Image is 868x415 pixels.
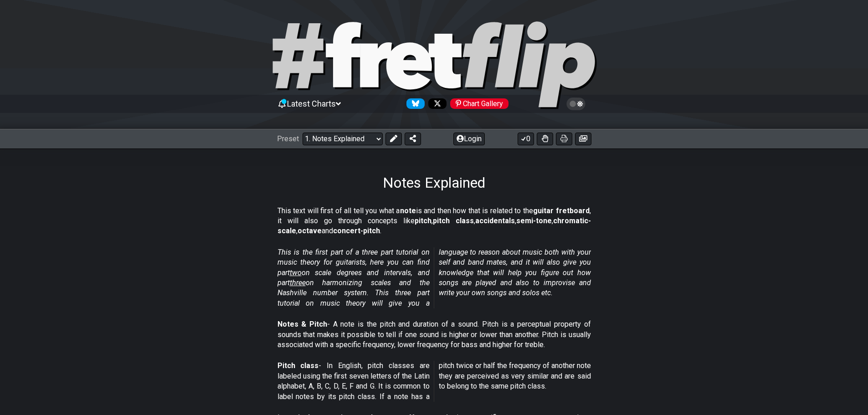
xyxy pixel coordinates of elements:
[447,98,508,109] a: #fretflip at Pinterest
[575,133,591,145] button: Create image
[400,206,416,215] strong: note
[333,226,380,235] strong: concert-pitch
[453,133,485,145] button: Login
[277,248,591,307] em: This is the first part of a three part tutorial on music theory for guitarists, here you can find...
[516,216,552,225] strong: semi-tone
[533,206,590,215] strong: guitar fretboard
[290,268,302,277] span: two
[277,134,299,143] span: Preset
[475,216,515,225] strong: accidentals
[425,98,447,109] a: Follow #fretflip at X
[287,99,336,108] span: Latest Charts
[385,133,402,145] button: Edit Preset
[303,133,383,145] select: Preset
[383,174,485,191] h1: Notes Explained
[403,98,425,109] a: Follow #fretflip at Bluesky
[277,319,591,350] p: - A note is the pitch and duration of a sound. Pitch is a perceptual property of sounds that make...
[277,361,319,370] strong: Pitch class
[277,320,327,328] strong: Notes & Pitch
[537,133,553,145] button: Toggle Dexterity for all fretkits
[290,278,306,287] span: three
[405,133,421,145] button: Share Preset
[450,98,508,109] div: Chart Gallery
[277,361,591,402] p: - In English, pitch classes are labeled using the first seven letters of the Latin alphabet, A, B...
[415,216,431,225] strong: pitch
[571,100,581,108] span: Toggle light / dark theme
[518,133,534,145] button: 0
[277,206,591,236] p: This text will first of all tell you what a is and then how that is related to the , it will also...
[433,216,474,225] strong: pitch class
[556,133,572,145] button: Print
[298,226,322,235] strong: octave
